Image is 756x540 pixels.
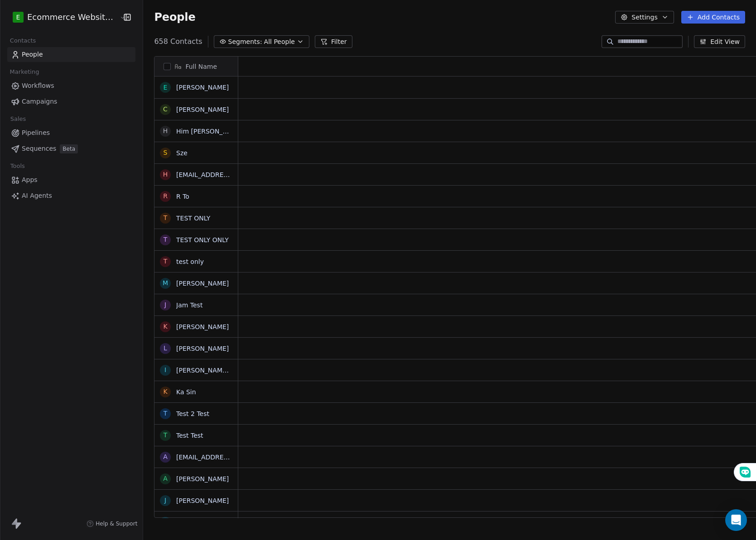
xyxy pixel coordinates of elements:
[7,188,135,203] a: AI Agents
[176,410,209,417] a: Test 2 Test
[154,36,202,47] span: 658 Contacts
[164,365,166,375] div: I
[176,475,229,483] a: [PERSON_NAME]
[164,300,166,310] div: J
[7,78,135,93] a: Workflows
[176,497,229,504] a: [PERSON_NAME]
[164,387,168,397] div: K
[22,175,38,185] span: Apps
[6,159,29,173] span: Tools
[164,191,168,201] div: R
[176,236,229,244] a: TEST ONLY ONLY
[7,94,135,109] a: Campaigns
[22,128,50,138] span: Pipelines
[22,144,56,153] span: Sequences
[176,84,229,91] a: [PERSON_NAME]
[176,345,229,352] a: [PERSON_NAME]
[16,13,20,22] span: E
[694,35,745,48] button: Edit View
[176,171,287,178] a: [EMAIL_ADDRESS][DOMAIN_NAME]
[176,106,229,113] a: [PERSON_NAME]
[725,509,747,531] div: Open Intercom Messenger
[163,278,168,288] div: M
[264,37,295,47] span: All People
[22,81,54,91] span: Workflows
[615,11,674,24] button: Settings
[164,213,168,223] div: T
[164,322,168,331] div: K
[681,11,745,24] button: Add Contacts
[315,35,352,48] button: Filter
[176,301,202,309] a: Jam Test
[87,520,137,527] a: Help & Support
[185,62,217,71] span: Full Name
[164,474,168,483] div: A
[164,517,167,527] div: L
[164,452,168,462] div: a
[96,520,137,527] span: Help & Support
[7,47,135,62] a: People
[164,430,168,440] div: T
[164,496,166,505] div: j
[7,172,135,187] a: Apps
[11,10,113,25] button: EEcommerce Website Builder
[164,83,168,92] div: E
[164,344,167,353] div: L
[163,126,168,136] div: H
[6,112,30,126] span: Sales
[176,432,203,439] a: Test Test
[176,323,229,330] a: [PERSON_NAME]
[27,11,117,23] span: Ecommerce Website Builder
[163,105,168,114] div: C
[176,454,287,461] a: [EMAIL_ADDRESS][DOMAIN_NAME]
[22,191,52,201] span: AI Agents
[164,235,168,244] div: T
[154,10,195,24] span: People
[164,409,168,418] div: T
[176,128,244,135] a: Him [PERSON_NAME]
[22,97,57,106] span: Campaigns
[7,141,135,156] a: SequencesBeta
[6,65,43,79] span: Marketing
[176,149,188,157] a: Sze
[22,50,43,59] span: People
[176,193,189,200] a: R To
[154,57,238,76] div: Full Name
[60,144,78,153] span: Beta
[6,34,40,48] span: Contacts
[228,37,262,47] span: Segments:
[7,125,135,140] a: Pipelines
[164,257,168,266] div: t
[176,215,210,222] a: TEST ONLY
[176,258,204,265] a: test only
[176,280,229,287] a: [PERSON_NAME]
[176,367,284,374] a: [PERSON_NAME] [PERSON_NAME]
[164,148,168,158] div: S
[154,76,238,518] div: grid
[176,388,196,396] a: Ka Sin
[163,170,168,179] div: h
